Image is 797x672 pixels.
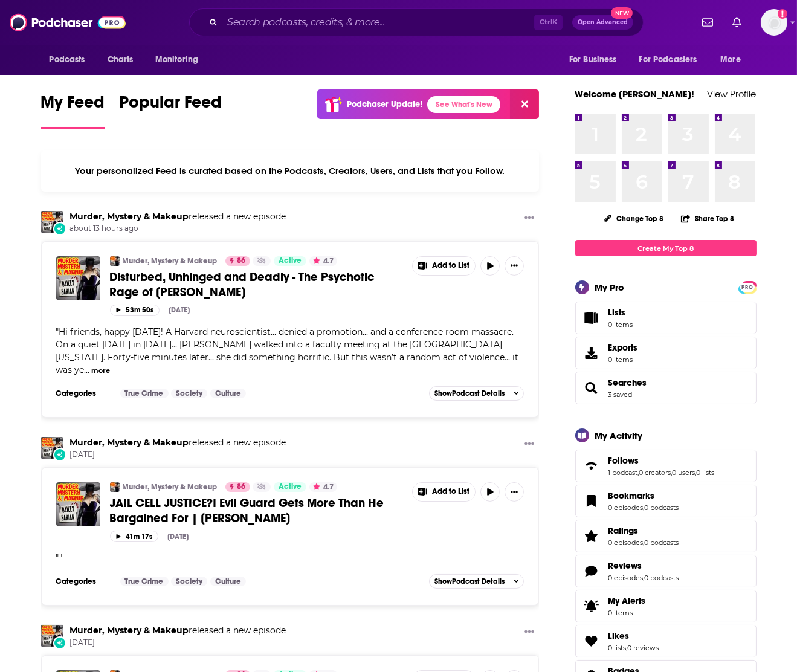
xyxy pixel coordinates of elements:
[608,525,639,536] span: Ratings
[608,644,627,652] a: 0 lists
[575,485,757,517] span: Bookmarks
[575,520,757,552] span: Ratings
[608,609,646,617] span: 0 items
[70,211,286,222] h3: released a new episode
[432,261,469,270] span: Add to List
[697,468,715,477] a: 0 lists
[41,625,63,647] img: Murder, Mystery & Makeup
[171,577,207,586] a: Society
[120,92,222,129] a: Popular Feed
[110,270,375,300] span: Disturbed, Unhinged and Deadly - The Psychotic Rage of [PERSON_NAME]
[56,256,100,300] img: Disturbed, Unhinged and Deadly - The Psychotic Rage of Amy Bishop
[274,482,306,492] a: Active
[761,9,787,36] span: Logged in as evankrask
[575,590,757,622] a: My Alerts
[434,577,505,586] span: Show Podcast Details
[110,305,160,316] button: 53m 50s
[70,625,189,636] a: Murder, Mystery & Makeup
[627,644,628,652] span: ,
[673,468,695,477] a: 0 users
[761,9,787,36] button: Show profile menu
[579,309,604,326] span: Lists
[608,307,626,318] span: Lists
[608,490,679,501] a: Bookmarks
[10,11,126,34] a: Podchaser - Follow, Share and Rate Podcasts
[631,48,715,71] button: open menu
[53,222,66,235] div: New Episode
[70,224,286,234] span: about 13 hours ago
[432,487,469,496] span: Add to List
[171,389,207,398] a: Society
[569,51,617,68] span: For Business
[575,88,695,100] a: Welcome [PERSON_NAME]!
[728,12,746,33] a: Show notifications dropdown
[53,448,66,461] div: New Episode
[123,256,218,266] a: Murder, Mystery & Makeup
[680,207,735,230] button: Share Top 8
[56,552,63,563] span: " "
[608,525,679,536] a: Ratings
[534,15,563,30] span: Ctrl K
[222,13,534,32] input: Search podcasts, credits, & more...
[108,51,134,68] span: Charts
[595,282,625,293] div: My Pro
[189,8,644,36] div: Search podcasts, credits, & more...
[608,560,642,571] span: Reviews
[575,337,757,369] a: Exports
[608,377,647,388] a: Searches
[608,595,646,606] span: My Alerts
[274,256,306,266] a: Active
[608,320,633,329] span: 0 items
[608,560,679,571] a: Reviews
[56,577,111,586] h3: Categories
[695,468,697,477] span: ,
[123,482,218,492] a: Murder, Mystery & Makeup
[608,468,638,477] a: 1 podcast
[608,342,638,353] span: Exports
[147,48,214,71] button: open menu
[110,482,120,492] img: Murder, Mystery & Makeup
[740,282,755,291] a: PRO
[708,88,757,100] a: View Profile
[70,211,189,222] a: Murder, Mystery & Makeup
[429,386,524,401] button: ShowPodcast Details
[608,390,633,399] a: 3 saved
[347,99,422,109] p: Podchaser Update!
[110,531,158,542] button: 41m 17s
[56,389,111,398] h3: Categories
[110,256,120,266] a: Murder, Mystery & Makeup
[70,437,286,448] h3: released a new episode
[644,538,645,547] span: ,
[100,48,141,71] a: Charts
[579,528,604,544] a: Ratings
[578,19,628,25] span: Open Advanced
[237,255,245,267] span: 86
[608,503,644,512] a: 0 episodes
[579,598,604,615] span: My Alerts
[608,573,644,582] a: 0 episodes
[434,389,505,398] span: Show Podcast Details
[608,630,630,641] span: Likes
[520,625,539,640] button: Show More Button
[169,306,190,314] div: [DATE]
[671,468,673,477] span: ,
[575,372,757,404] span: Searches
[761,9,787,36] img: User Profile
[595,430,643,441] div: My Activity
[53,636,66,650] div: New Episode
[91,366,110,376] button: more
[740,283,755,292] span: PRO
[309,482,337,492] button: 4.7
[561,48,632,71] button: open menu
[575,450,757,482] span: Follows
[70,437,189,448] a: Murder, Mystery & Makeup
[41,211,63,233] img: Murder, Mystery & Makeup
[608,455,715,466] a: Follows
[628,644,659,652] a: 0 reviews
[608,630,659,641] a: Likes
[608,307,633,318] span: Lists
[50,51,85,68] span: Podcasts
